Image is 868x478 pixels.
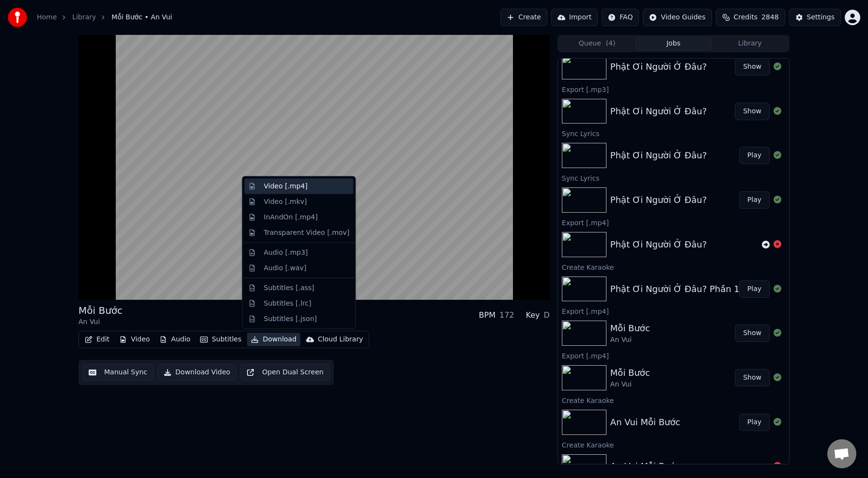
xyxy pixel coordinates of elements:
[8,8,27,27] img: youka
[558,172,789,184] div: Sync Lyrics
[264,247,308,257] div: Audio [.mp3]
[558,127,789,139] div: Sync Lyrics
[739,191,770,209] button: Play
[551,9,598,26] button: Import
[115,333,154,346] button: Video
[558,261,789,273] div: Create Karaoke
[807,13,835,22] div: Settings
[610,366,650,380] div: Mỗi Bước
[82,364,154,381] button: Manual Sync
[610,322,650,335] div: Mỗi Bước
[500,9,547,26] button: Create
[78,317,123,327] div: An Vui
[735,58,770,76] button: Show
[558,394,789,406] div: Create Karaoke
[37,13,57,22] a: Home
[157,364,236,381] button: Download Video
[526,309,540,321] div: Key
[610,193,707,207] div: Phật Ơi Người Ở Đâu?
[635,37,712,51] button: Jobs
[610,238,707,251] div: Phật Ơi Người Ở Đâu?
[610,380,650,389] div: An Vui
[544,309,550,321] div: D
[789,9,841,26] button: Settings
[610,282,740,296] div: Phật Ơi Người Ở Đâu? Phần 1
[610,416,681,429] div: An Vui Mỗi Bước
[558,439,789,450] div: Create Karaoke
[761,13,779,22] span: 2848
[72,13,96,22] a: Library
[558,350,789,361] div: Export [.mp4]
[739,147,770,164] button: Play
[643,9,712,26] button: Video Guides
[240,364,330,381] button: Open Dual Screen
[264,298,311,308] div: Subtitles [.lrc]
[264,197,307,206] div: Video [.mkv]
[37,13,172,22] nav: breadcrumb
[610,105,707,118] div: Phật Ơi Người Ở Đâu?
[479,309,496,321] div: BPM
[499,309,514,321] div: 172
[196,333,245,346] button: Subtitles
[318,335,363,344] div: Cloud Library
[558,216,789,228] div: Export [.mp4]
[111,13,172,22] span: Mỗi Bước • An Vui
[78,304,123,317] div: Mỗi Bước
[739,414,770,431] button: Play
[735,369,770,386] button: Show
[735,103,770,120] button: Show
[264,228,350,237] div: Transparent Video [.mov]
[610,60,707,74] div: Phật Ơi Người Ở Đâu?
[247,333,300,346] button: Download
[558,83,789,95] div: Export [.mp3]
[739,280,770,298] button: Play
[602,9,639,26] button: FAQ
[264,283,314,293] div: Subtitles [.ass]
[735,324,770,342] button: Show
[558,305,789,317] div: Export [.mp4]
[264,314,317,324] div: Subtitles [.json]
[155,333,194,346] button: Audio
[559,37,635,51] button: Queue
[610,460,681,473] div: An Vui Mỗi Bước
[610,149,707,162] div: Phật Ơi Người Ở Đâu?
[716,9,785,26] button: Credits2848
[606,39,616,48] span: ( 4 )
[827,439,856,468] div: Open chat
[712,37,788,51] button: Library
[81,333,113,346] button: Edit
[264,212,318,222] div: InAndOn [.mp4]
[264,182,308,191] div: Video [.mp4]
[610,335,650,345] div: An Vui
[264,263,307,273] div: Audio [.wav]
[734,13,758,22] span: Credits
